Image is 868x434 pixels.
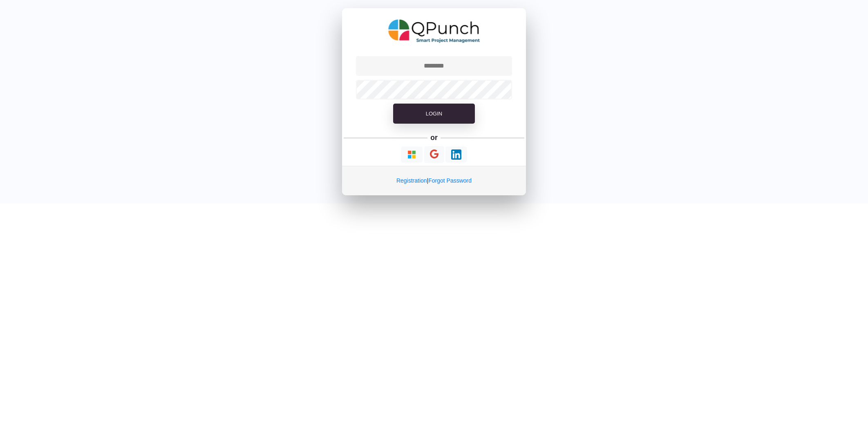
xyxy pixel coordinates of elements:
img: Loading... [451,149,461,160]
a: Registration [396,177,427,184]
img: Loading... [407,149,417,160]
button: Continue With Microsoft Azure [401,147,423,163]
h5: or [429,132,439,143]
button: Continue With Google [424,146,444,163]
button: Login [393,104,475,124]
img: QPunch [388,16,480,46]
div: | [342,166,526,195]
button: Continue With LinkedIn [445,147,467,163]
span: Login [426,111,442,117]
a: Forgot Password [428,177,472,184]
